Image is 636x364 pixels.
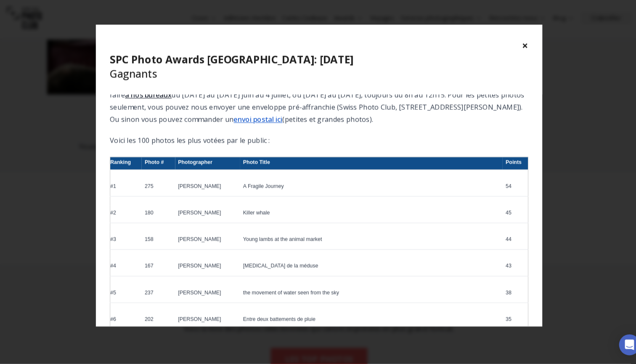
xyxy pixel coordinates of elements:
td: 202 [147,314,179,330]
a: à nos bureaux [131,100,176,109]
div: Open Intercom Messenger [607,335,628,356]
td: #4 [117,262,147,279]
b: SPC Photo Awards [GEOGRAPHIC_DATA]: [DATE] [116,63,351,77]
td: #5 [117,288,147,305]
th: Photo # [147,164,179,176]
a: envoi postal ici [236,123,283,133]
td: A Fragile Journey [242,185,495,202]
td: #3 [117,236,147,253]
p: Félicitations à tous les participants ! Rappel : si vous n'avez pas pu récuperer vos photos après... [116,87,520,134]
th: Photo Title [242,164,495,176]
td: [PERSON_NAME] [179,211,242,228]
td: 44 [495,236,519,253]
td: [PERSON_NAME] [179,314,242,330]
td: 237 [147,288,179,305]
td: [MEDICAL_DATA] de la méduse [242,262,495,279]
button: × [514,50,520,64]
td: 54 [495,185,519,202]
td: 35 [495,314,519,330]
h4: Gagnants [116,64,520,90]
td: 158 [147,236,179,253]
td: 45 [495,211,519,228]
td: 180 [147,211,179,228]
td: #1 [117,185,147,202]
td: [PERSON_NAME] [179,185,242,202]
td: [PERSON_NAME] [179,288,242,305]
td: Entre deux battements de pluie [242,314,495,330]
td: the movement of water seen from the sky [242,288,495,305]
td: Young lambs at the animal market [242,236,495,253]
td: 38 [495,288,519,305]
th: Points [495,164,519,176]
td: 167 [147,262,179,279]
td: #2 [117,211,147,228]
th: Ranking [117,164,147,176]
th: Photographer [179,164,242,176]
p: Voici les 100 photos les plus votées par le public : [116,142,520,154]
td: Killer whale [242,211,495,228]
td: #6 [117,314,147,330]
td: [PERSON_NAME] [179,236,242,253]
td: [PERSON_NAME] [179,262,242,279]
td: 275 [147,185,179,202]
td: 43 [495,262,519,279]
